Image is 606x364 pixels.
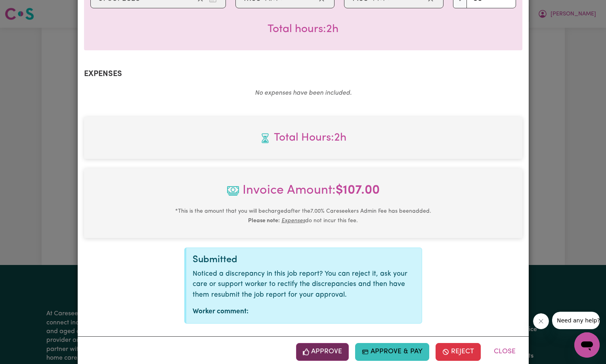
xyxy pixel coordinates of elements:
[487,343,522,360] button: Close
[84,69,522,79] h2: Expenses
[296,343,349,360] button: Approve
[5,6,48,12] span: Need any help?
[175,208,431,224] small: This is the amount that you will be charged after the 7.00 % Careseekers Admin Fee has been added...
[193,269,415,300] p: Noticed a discrepancy in this job report? You can reject it, ask your care or support worker to r...
[436,343,481,360] button: Reject
[336,184,380,197] b: $ 107.00
[248,218,280,224] b: Please note:
[90,181,516,206] span: Invoice Amount:
[193,308,249,315] strong: Worker comment:
[355,343,429,360] button: Approve & Pay
[552,312,600,329] iframe: Message from company
[90,130,516,146] span: Total hours worked: 2 hours
[193,255,237,265] span: Submitted
[281,218,305,224] u: Expenses
[533,313,549,329] iframe: Close message
[268,24,338,35] span: Total hours worked: 2 hours
[574,332,600,358] iframe: Button to launch messaging window
[255,90,352,96] em: No expenses have been included.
